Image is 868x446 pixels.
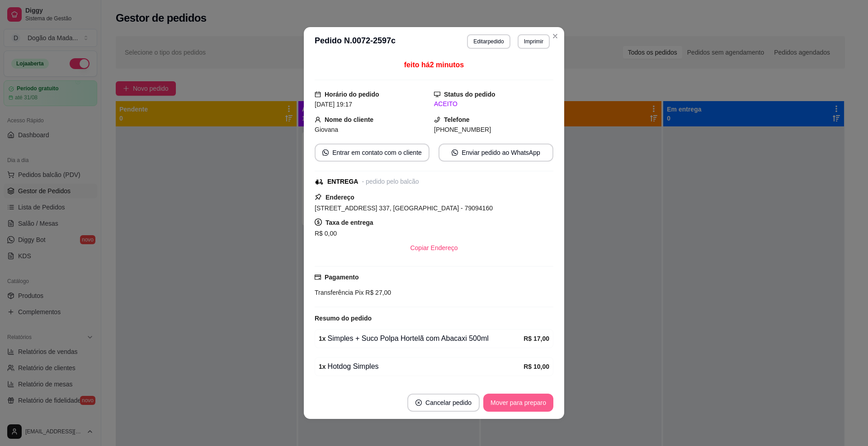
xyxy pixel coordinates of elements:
strong: Taxa de entrega [325,219,373,226]
button: Copiar Endereço [403,239,465,257]
span: user [315,116,321,123]
strong: R$ 17,00 [524,335,549,342]
span: close-circle [415,400,422,406]
h3: Pedido N. 0072-2597c [315,34,396,49]
span: feito há 2 minutos [404,61,464,69]
strong: Status do pedido [444,91,495,98]
strong: 1 x [319,363,326,370]
button: Editarpedido [467,34,510,49]
span: phone [434,116,440,123]
span: R$ 27,00 [363,289,391,296]
span: desktop [434,91,440,98]
strong: Telefone [444,116,470,123]
strong: 1 x [319,335,326,342]
strong: R$ 10,00 [524,363,549,370]
span: credit-card [315,274,321,280]
button: Mover para preparo [483,394,553,412]
strong: Endereço [325,194,354,201]
div: ACEITO [434,99,553,109]
span: pushpin [315,193,322,200]
span: whats-app [322,149,329,156]
span: R$ 0,00 [315,230,337,237]
strong: Nome do cliente [325,116,373,123]
div: Simples + Suco Polpa Hortelã com Abacaxi 500ml [319,333,524,344]
button: whats-appEntrar em contato com o cliente [315,144,429,162]
button: Imprimir [518,34,550,49]
span: Giovana [315,126,338,133]
strong: Resumo do pedido [315,315,372,322]
button: close-circleCancelar pedido [407,394,480,412]
strong: Pagamento [325,274,359,281]
button: whats-appEnviar pedido ao WhatsApp [439,144,553,162]
strong: Horário do pedido [325,91,379,98]
div: Hotdog Simples [319,361,524,372]
span: Transferência Pix [315,289,363,296]
span: calendar [315,91,321,98]
span: dollar [315,218,322,226]
div: - pedido pelo balcão [362,177,419,186]
span: [DATE] 19:17 [315,101,352,108]
span: whats-app [452,149,458,156]
span: [PHONE_NUMBER] [434,126,491,133]
div: ENTREGA [327,177,358,186]
button: Close [548,29,562,43]
span: [STREET_ADDRESS] 337, [GEOGRAPHIC_DATA] - 79094160 [315,204,493,212]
